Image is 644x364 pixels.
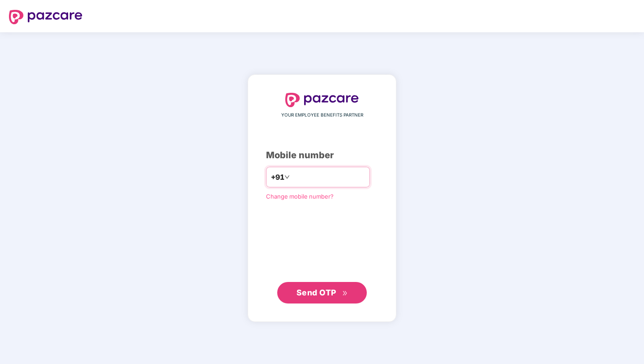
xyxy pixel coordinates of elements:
[284,174,290,180] span: down
[271,172,284,183] span: +91
[281,112,363,119] span: YOUR EMPLOYEE BENEFITS PARTNER
[266,148,378,162] div: Mobile number
[9,10,82,24] img: logo
[296,288,336,297] span: Send OTP
[277,282,367,303] button: Send OTPdouble-right
[266,193,334,200] a: Change mobile number?
[285,93,359,107] img: logo
[342,290,348,296] span: double-right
